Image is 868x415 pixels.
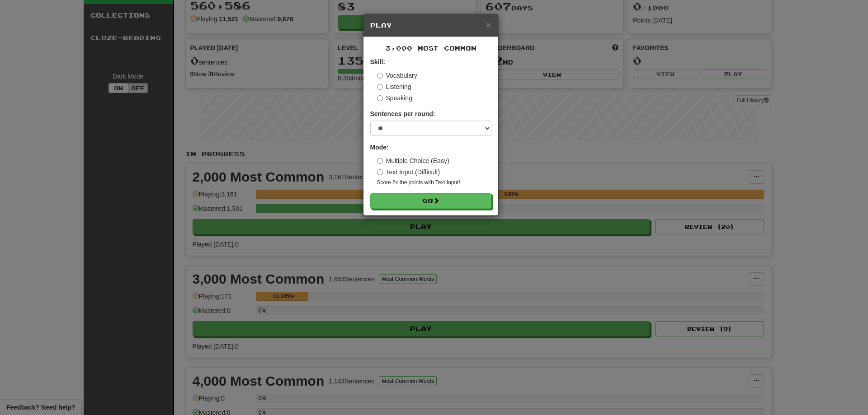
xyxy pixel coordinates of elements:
[377,93,412,103] label: Speaking
[377,179,491,187] small: Score 2x the points with Text Input !
[385,44,476,52] span: 3,000 Most Common
[377,169,383,175] input: Text Input (Difficult)
[370,144,389,151] strong: Mode:
[377,158,383,164] input: Multiple Choice (Easy)
[370,21,491,30] h5: Play
[377,84,383,90] input: Listening
[377,168,440,177] label: Text Input (Difficult)
[377,73,383,79] input: Vocabulary
[370,193,491,209] button: Go
[370,58,385,65] strong: Skill:
[486,20,491,29] button: Close
[377,71,417,80] label: Vocabulary
[370,109,435,118] label: Sentences per round:
[377,156,449,165] label: Multiple Choice (Easy)
[486,19,491,30] span: ×
[377,95,383,101] input: Speaking
[377,82,411,91] label: Listening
